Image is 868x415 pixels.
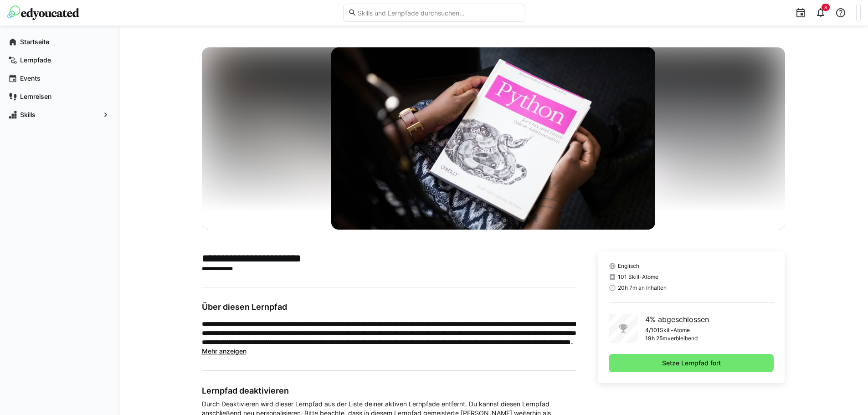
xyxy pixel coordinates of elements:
[645,314,709,325] p: 4% abgeschlossen
[357,9,520,17] input: Skills und Lernpfade durchsuchen…
[660,327,690,334] p: Skill-Atome
[824,5,827,10] span: 8
[202,302,576,312] h3: Über diesen Lernpfad
[202,385,576,396] h3: Lernpfad deaktivieren
[618,262,639,270] span: Englisch
[645,335,668,342] p: 19h 25m
[609,354,774,372] button: Setze Lernpfad fort
[618,273,658,281] span: 101 Skill-Atome
[618,284,667,292] span: 20h 7m an Inhalten
[668,335,698,342] p: verbleibend
[645,327,660,334] p: 4/101
[661,359,722,368] span: Setze Lernpfad fort
[202,347,247,355] span: Mehr anzeigen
